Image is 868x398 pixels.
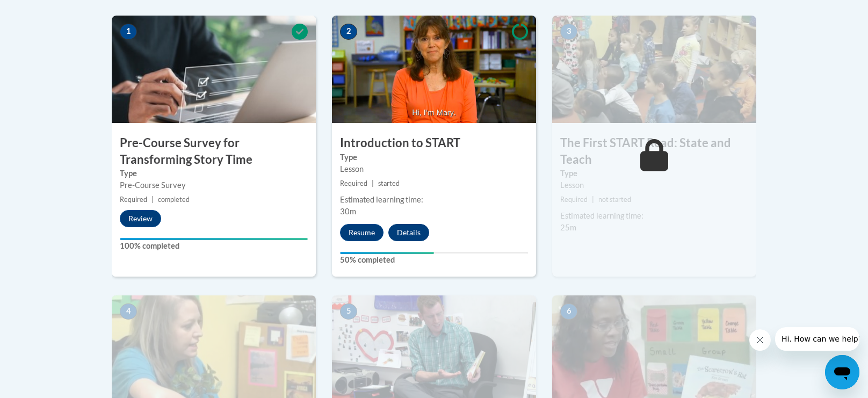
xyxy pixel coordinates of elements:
div: Lesson [340,163,528,175]
label: Type [340,151,528,163]
span: 30m [340,207,356,216]
label: Type [560,168,748,179]
label: 100% completed [120,240,308,252]
button: Review [120,210,161,227]
span: started [378,179,400,187]
span: | [592,196,594,204]
span: Hi. How can we help? [6,8,87,16]
label: 50% completed [340,254,528,266]
span: not started [598,196,631,204]
h3: Pre-Course Survey for Transforming Story Time [112,135,316,168]
span: 4 [120,303,137,320]
div: Pre-Course Survey [120,179,308,191]
iframe: Button to launch messaging window [825,355,859,389]
div: Estimated learning time: [560,210,748,222]
img: Course Image [112,16,316,123]
h3: Introduction to START [332,135,536,151]
iframe: Close message [749,329,771,351]
iframe: Message from company [775,327,859,351]
span: 1 [120,24,137,40]
div: Your progress [120,238,308,240]
span: 6 [560,303,577,320]
img: Course Image [332,16,536,123]
span: 3 [560,24,577,40]
div: Estimated learning time: [340,194,528,206]
button: Resume [340,224,384,241]
div: Your progress [340,252,434,254]
span: Required [120,196,147,204]
button: Details [388,224,429,241]
span: 5 [340,303,357,320]
span: 25m [560,223,576,232]
label: Type [120,168,308,179]
span: Required [340,179,367,187]
span: 2 [340,24,357,40]
span: | [151,196,154,204]
img: Course Image [552,16,756,123]
span: Required [560,196,588,204]
h3: The First START Read: State and Teach [552,135,756,168]
div: Lesson [560,179,748,191]
span: completed [158,196,190,204]
span: | [372,179,374,187]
